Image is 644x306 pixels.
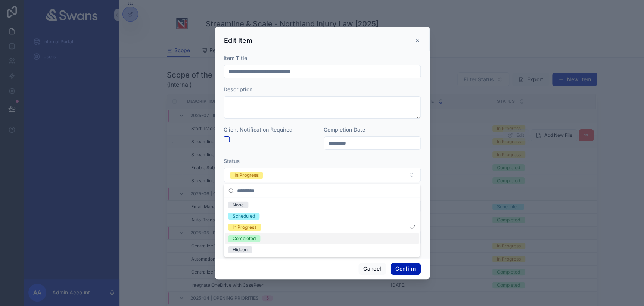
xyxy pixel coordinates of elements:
div: Completed [233,235,256,242]
div: Hidden [233,246,248,253]
button: Select Button [224,168,421,182]
button: Cancel [358,263,386,275]
span: Description [224,86,252,92]
button: Confirm [391,263,420,275]
div: In Progress [233,224,256,231]
span: Item Title [224,55,247,61]
span: Client Notification Required [224,126,293,133]
span: Status [224,158,240,164]
div: In Progress [234,172,258,179]
div: Suggestions [224,198,420,257]
div: Scheduled [233,213,255,220]
div: None [233,202,244,208]
h3: Edit Item [224,36,252,45]
span: Completion Date [324,126,365,133]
